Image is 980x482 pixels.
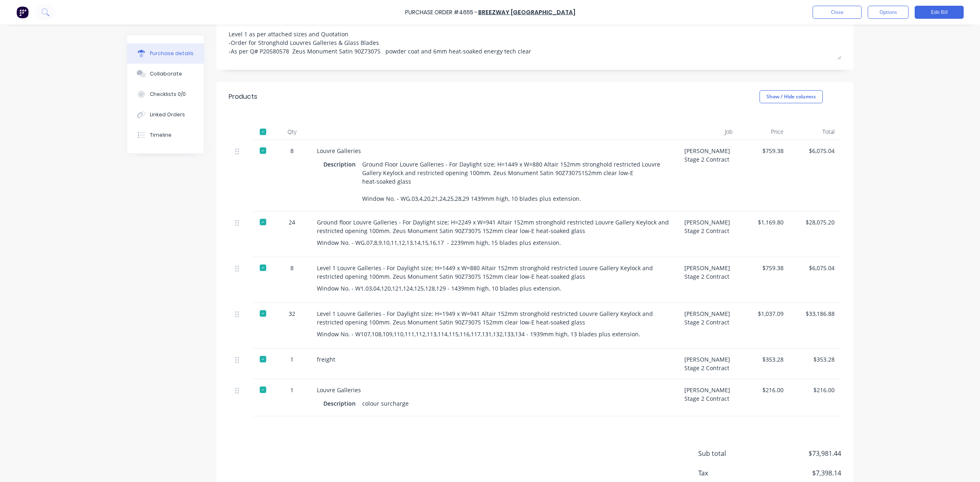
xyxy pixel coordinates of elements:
div: $1,169.80 [746,218,784,227]
div: Description [323,158,362,170]
div: freight [317,355,671,364]
div: Linked Orders [150,111,185,118]
div: $216.00 [746,386,784,394]
button: Timeline [127,125,204,145]
div: Qty [274,124,310,140]
textarea: Level 1 as per attached sizes and Quotation -Order for Stronghold Louvres Galleries & Glass Blade... [229,26,841,60]
div: [PERSON_NAME] Stage 2 Contract [678,349,739,379]
div: Total [790,124,841,140]
button: Close [813,6,862,19]
button: Checklists 0/0 [127,84,204,104]
button: Options [868,6,909,19]
div: $28,075.20 [797,218,835,227]
div: [PERSON_NAME] Stage 2 Contract [678,211,739,257]
div: Level 1 Louvre Galleries - For Daylight size; H=1449 x W=880 Altair 152mm stronghold restricted L... [317,264,671,281]
div: Ground Floor Louvre Galleries - For Daylight size; H=1449 x W=880 Altair 152mm stronghold restric... [362,158,665,204]
div: $759.38 [746,147,784,155]
div: Purchase Order #4655 - [405,8,477,17]
div: $353.28 [797,355,835,364]
div: Collaborate [150,70,182,78]
div: colour surcharge [362,398,409,409]
span: Sub total [698,449,759,458]
div: [PERSON_NAME] Stage 2 Contract [678,257,739,303]
a: Breezway [GEOGRAPHIC_DATA] [478,8,575,16]
div: [PERSON_NAME] Stage 2 Contract [678,379,739,416]
div: Price [739,124,790,140]
span: Tax [698,468,759,478]
button: Linked Orders [127,104,204,125]
div: $759.38 [746,264,784,272]
div: Description [323,398,362,409]
div: 1 [280,386,304,394]
div: 24 [280,218,304,227]
div: Window No. - W107,108,109,110,111,112,113,114,115,116,117,131,132,133,134 - 1939mm high, 13 blade... [317,330,671,338]
button: Collaborate [127,64,204,84]
div: Job [678,124,739,140]
div: Louvre Galleries [317,386,671,394]
div: Level 1 Louvre Galleries - For Daylight size; H=1949 x W=941 Altair 152mm stronghold restricted L... [317,309,671,327]
div: [PERSON_NAME] Stage 2 Contract [678,303,739,349]
div: Window No. - WG.07,8,9,10,11,12,13,14,15,16,17 - 2239mm high, 15 blades plus extension. [317,238,671,247]
span: $73,981.44 [759,449,841,458]
div: $353.28 [746,355,784,364]
span: $7,398.14 [759,468,841,478]
button: Show / Hide columns [759,90,823,103]
div: $6,075.04 [797,147,835,155]
div: Checklists 0/0 [150,91,186,98]
div: [PERSON_NAME] Stage 2 Contract [678,140,739,211]
div: Timeline [150,131,171,139]
div: $216.00 [797,386,835,394]
div: Louvre Galleries [317,147,671,155]
div: $33,186.88 [797,309,835,318]
div: Purchase details [150,50,194,57]
button: Purchase details [127,43,204,64]
div: Window No. - W1.03,04,120,121,124,125,128,129 - 1439mm high, 10 blades plus extension. [317,284,671,293]
div: 8 [280,147,304,155]
div: 32 [280,309,304,318]
div: 1 [280,355,304,364]
div: Products [229,92,257,102]
div: 8 [280,264,304,272]
div: $1,037.09 [746,309,784,318]
img: Factory [16,6,29,18]
div: Ground floor Louvre Galleries - For Daylight size; H=2249 x W=941 Altair 152mm stronghold restric... [317,218,671,235]
button: Edit Bill [915,6,964,19]
div: $6,075.04 [797,264,835,272]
